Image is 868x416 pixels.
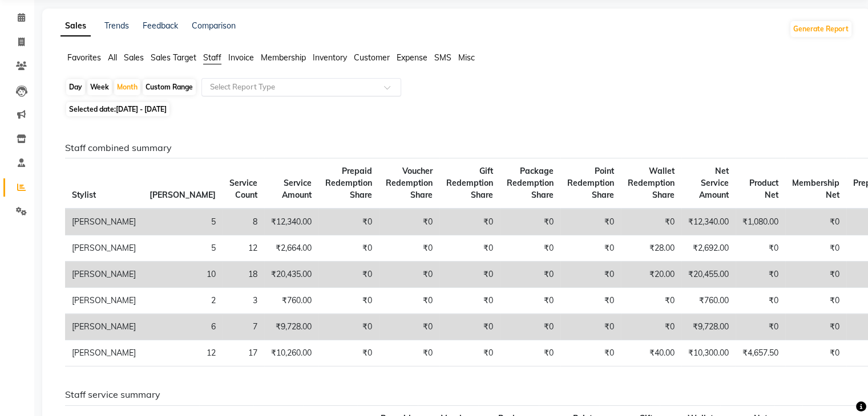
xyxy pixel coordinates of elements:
[143,21,178,31] a: Feedback
[785,314,846,340] td: ₹0
[507,166,554,200] span: Package Redemption Share
[150,190,216,200] span: [PERSON_NAME]
[439,262,500,288] td: ₹0
[264,235,318,262] td: ₹2,664.00
[628,166,675,200] span: Wallet Redemption Share
[736,209,785,235] td: ₹1,080.00
[282,178,312,200] span: Service Amount
[379,209,439,235] td: ₹0
[386,166,433,200] span: Voucher Redemption Share
[379,235,439,262] td: ₹0
[736,288,785,314] td: ₹0
[736,340,785,366] td: ₹4,657.50
[439,288,500,314] td: ₹0
[500,288,560,314] td: ₹0
[114,79,140,95] div: Month
[264,262,318,288] td: ₹20,435.00
[325,166,372,200] span: Prepaid Redemption Share
[621,262,681,288] td: ₹20.00
[223,209,264,235] td: 8
[65,389,843,400] h6: Staff service summary
[560,262,621,288] td: ₹0
[229,178,257,200] span: Service Count
[500,314,560,340] td: ₹0
[72,190,96,200] span: Stylist
[318,209,379,235] td: ₹0
[785,288,846,314] td: ₹0
[621,235,681,262] td: ₹28.00
[681,314,736,340] td: ₹9,728.00
[203,52,221,63] span: Staff
[264,288,318,314] td: ₹760.00
[681,262,736,288] td: ₹20,455.00
[792,178,839,200] span: Membership Net
[500,340,560,366] td: ₹0
[379,340,439,366] td: ₹0
[223,340,264,366] td: 17
[681,209,736,235] td: ₹12,340.00
[116,105,167,113] span: [DATE] - [DATE]
[439,340,500,366] td: ₹0
[621,288,681,314] td: ₹0
[60,16,91,36] a: Sales
[446,166,493,200] span: Gift Redemption Share
[560,235,621,262] td: ₹0
[192,21,236,31] a: Comparison
[67,52,101,63] span: Favorites
[65,340,143,366] td: [PERSON_NAME]
[439,235,500,262] td: ₹0
[736,314,785,340] td: ₹0
[223,262,264,288] td: 18
[681,288,736,314] td: ₹760.00
[785,235,846,262] td: ₹0
[379,314,439,340] td: ₹0
[143,314,223,340] td: 6
[699,166,729,200] span: Net Service Amount
[124,52,144,63] span: Sales
[560,340,621,366] td: ₹0
[379,288,439,314] td: ₹0
[66,79,85,95] div: Day
[313,52,347,63] span: Inventory
[560,314,621,340] td: ₹0
[500,262,560,288] td: ₹0
[264,340,318,366] td: ₹10,260.00
[143,288,223,314] td: 2
[560,209,621,235] td: ₹0
[143,262,223,288] td: 10
[143,209,223,235] td: 5
[65,262,143,288] td: [PERSON_NAME]
[681,235,736,262] td: ₹2,692.00
[458,52,475,63] span: Misc
[567,166,614,200] span: Point Redemption Share
[264,314,318,340] td: ₹9,728.00
[65,142,843,153] h6: Staff combined summary
[736,235,785,262] td: ₹0
[87,79,112,95] div: Week
[736,262,785,288] td: ₹0
[65,314,143,340] td: [PERSON_NAME]
[397,52,427,63] span: Expense
[65,209,143,235] td: [PERSON_NAME]
[318,288,379,314] td: ₹0
[261,52,306,63] span: Membership
[621,314,681,340] td: ₹0
[66,102,169,116] span: Selected date:
[439,209,500,235] td: ₹0
[228,52,254,63] span: Invoice
[65,235,143,262] td: [PERSON_NAME]
[143,340,223,366] td: 12
[500,209,560,235] td: ₹0
[151,52,196,63] span: Sales Target
[318,314,379,340] td: ₹0
[354,52,390,63] span: Customer
[439,314,500,340] td: ₹0
[749,178,778,200] span: Product Net
[223,235,264,262] td: 12
[104,21,129,31] a: Trends
[379,262,439,288] td: ₹0
[223,314,264,340] td: 7
[264,209,318,235] td: ₹12,340.00
[223,288,264,314] td: 3
[560,288,621,314] td: ₹0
